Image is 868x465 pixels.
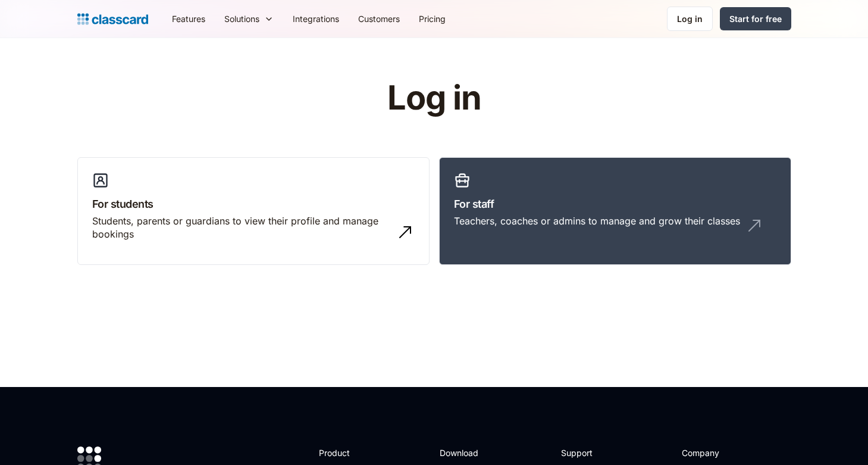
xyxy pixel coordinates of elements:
[215,5,283,32] div: Solutions
[224,13,259,25] div: Solutions
[77,11,148,27] a: Logo
[77,157,430,266] a: For studentsStudents, parents or guardians to view their profile and manage bookings
[667,7,713,31] a: Log in
[92,196,415,212] h3: For students
[92,214,391,241] div: Students, parents or guardians to view their profile and manage bookings
[283,5,349,32] a: Integrations
[245,80,623,117] h1: Log in
[677,13,703,25] div: Log in
[720,7,791,30] a: Start for free
[729,13,782,25] div: Start for free
[409,5,455,32] a: Pricing
[349,5,409,32] a: Customers
[440,447,488,459] h2: Download
[454,196,776,212] h3: For staff
[682,447,761,459] h2: Company
[454,214,740,227] div: Teachers, coaches or admins to manage and grow their classes
[439,157,791,266] a: For staffTeachers, coaches or admins to manage and grow their classes
[561,447,609,459] h2: Support
[162,5,215,32] a: Features
[319,447,383,459] h2: Product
